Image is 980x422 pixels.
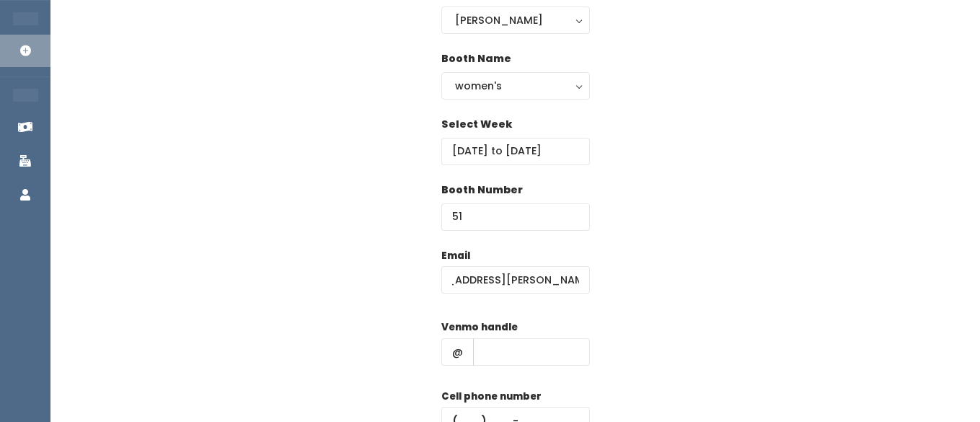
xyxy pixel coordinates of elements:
div: women's [455,78,576,94]
label: Venmo handle [441,320,518,335]
label: Select Week [441,117,512,132]
div: [PERSON_NAME] [455,12,576,28]
button: [PERSON_NAME] [441,6,590,34]
input: Select week [441,138,590,165]
button: women's [441,72,590,100]
label: Booth Number [441,183,523,198]
input: Booth Number [441,203,590,231]
input: @ . [441,266,590,294]
span: @ [441,338,474,366]
label: Booth Name [441,51,511,66]
label: Email [441,249,470,263]
label: Cell phone number [441,390,542,404]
